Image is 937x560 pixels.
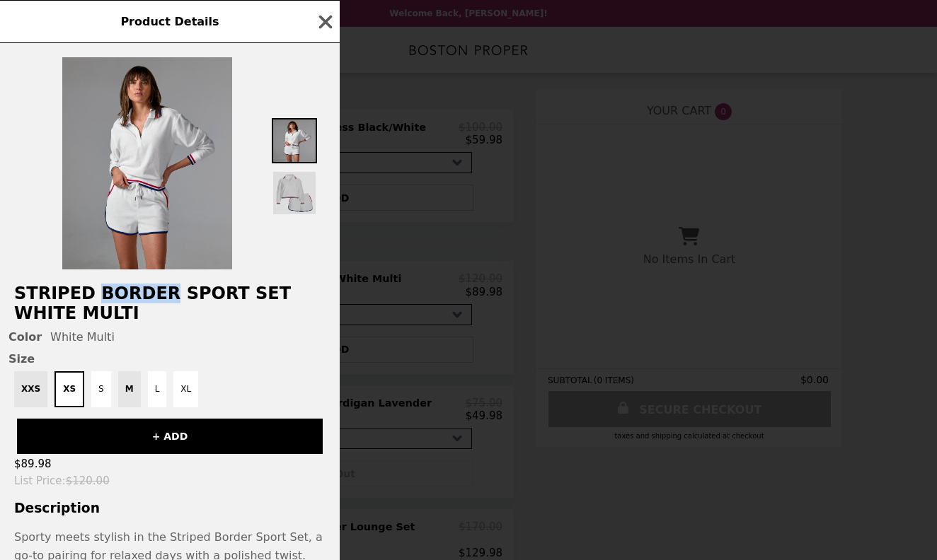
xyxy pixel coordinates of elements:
button: L [148,371,167,407]
div: White Multi [8,330,331,344]
button: + ADD [17,419,323,454]
button: S [91,371,111,407]
span: Size [8,352,331,366]
span: Color [8,330,42,344]
img: White Multi / XS [62,57,232,269]
img: Thumbnail 1 [272,118,317,163]
button: XS [54,371,84,407]
span: Product Details [120,15,219,28]
img: Thumbnail 2 [272,170,317,216]
button: XL [173,371,198,407]
span: $120.00 [66,474,110,487]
